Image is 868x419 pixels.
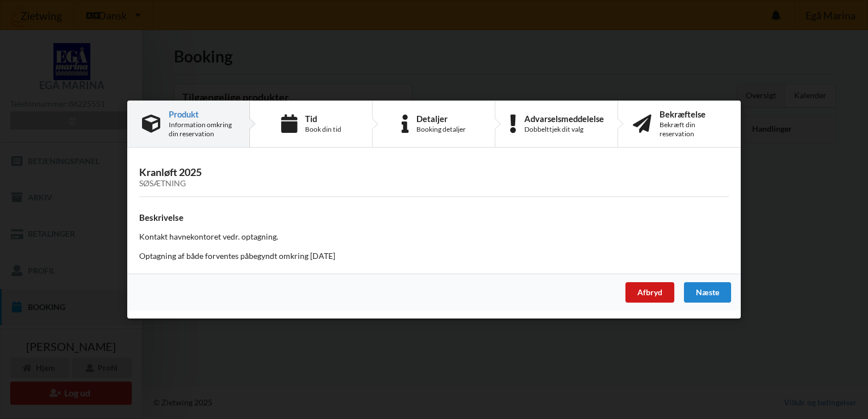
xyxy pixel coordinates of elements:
div: Bekræft din reservation [660,120,726,139]
div: Bekræftelse [660,110,726,119]
div: Produkt [169,110,235,119]
h4: Beskrivelse [139,212,729,223]
div: Næste [684,282,731,303]
h3: Kranløft 2025 [139,166,729,188]
div: Information omkring din reservation [169,120,235,139]
div: Detaljer [416,114,466,123]
div: Advarselsmeddelelse [524,114,604,123]
div: Tid [305,114,341,123]
div: Booking detaljer [416,125,466,134]
div: Book din tid [305,125,341,134]
div: Søsætning [139,179,729,188]
div: Dobbelttjek dit valg [524,125,604,134]
div: Afbryd [625,282,674,303]
p: Optagning af både forventes påbegyndt omkring [DATE] [139,250,729,262]
p: Kontakt havnekontoret vedr. optagning. [139,231,729,242]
